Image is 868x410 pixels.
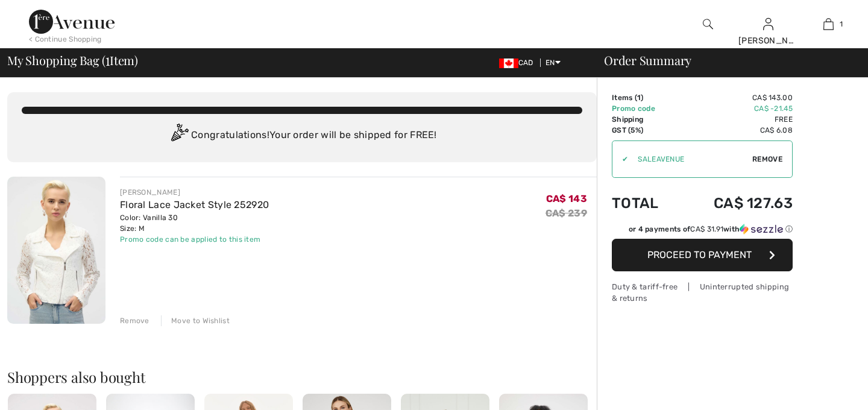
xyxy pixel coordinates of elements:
[120,199,269,210] a: Floral Lace Jacket Style 252920
[612,114,679,125] td: Shipping
[628,141,752,177] input: Promo code
[637,93,641,102] span: 1
[120,187,269,198] div: [PERSON_NAME]
[7,177,105,324] img: Floral Lace Jacket Style 252920
[499,58,518,68] img: Canadian Dollar
[120,315,149,326] div: Remove
[105,51,110,67] span: 1
[612,125,679,136] td: GST (5%)
[499,58,538,67] span: CAD
[629,224,793,235] div: or 4 payments of with
[752,154,782,165] span: Remove
[763,17,773,31] img: My Info
[679,103,793,114] td: CA$ -21.45
[22,124,582,148] div: Congratulations! Your order will be shipped for FREE!
[120,212,269,234] div: Color: Vanilla 30 Size: M
[647,249,752,260] span: Proceed to Payment
[679,92,793,103] td: CA$ 143.00
[823,17,834,31] img: My Bag
[167,124,191,148] img: Congratulation2.svg
[703,17,713,31] img: search the website
[7,370,597,384] h2: Shoppers also bought
[161,315,230,326] div: Move to Wishlist
[546,193,587,204] span: CA$ 143
[612,92,679,103] td: Items ( )
[590,54,861,66] div: Order Summary
[612,154,628,165] div: ✔
[763,18,773,30] a: Sign In
[679,114,793,125] td: Free
[840,19,843,30] span: 1
[679,183,793,224] td: CA$ 127.63
[679,125,793,136] td: CA$ 6.08
[740,224,783,235] img: Sezzle
[7,54,138,66] span: My Shopping Bag ( Item)
[546,207,587,219] s: CA$ 239
[546,58,561,67] span: EN
[120,234,269,245] div: Promo code can be applied to this item
[612,281,793,304] div: Duty & tariff-free | Uninterrupted shipping & returns
[29,34,102,45] div: < Continue Shopping
[612,183,679,224] td: Total
[612,224,793,239] div: or 4 payments ofCA$ 31.91withSezzle Click to learn more about Sezzle
[612,239,793,271] button: Proceed to Payment
[799,17,858,31] a: 1
[738,34,797,47] div: [PERSON_NAME]
[612,103,679,114] td: Promo code
[690,225,723,233] span: CA$ 31.91
[29,10,115,34] img: 1ère Avenue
